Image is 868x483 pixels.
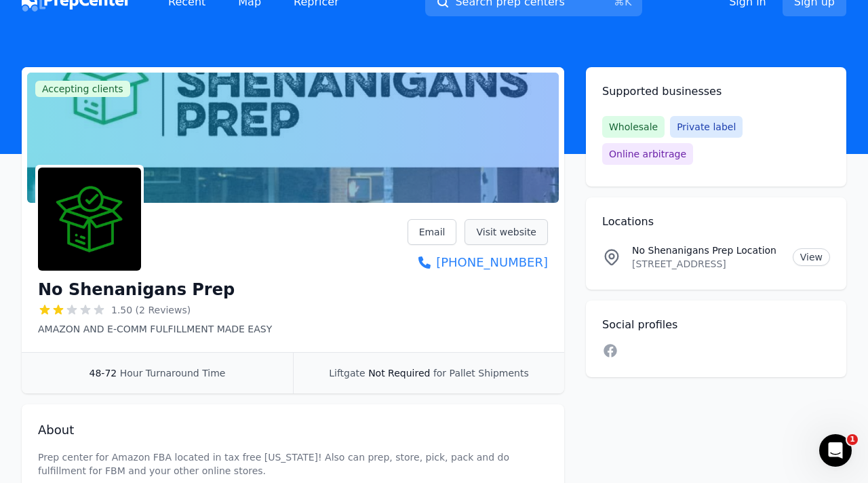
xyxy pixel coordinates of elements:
[670,116,743,138] span: Private label
[602,116,665,138] span: Wholesale
[368,368,430,379] span: Not Required
[38,322,272,336] p: AMAZON AND E-COMM FULFILLMENT MADE EASY
[90,368,117,379] span: 48-72
[408,219,457,245] a: Email
[38,279,235,301] h1: No Shenanigans Prep
[408,253,548,272] a: [PHONE_NUMBER]
[35,81,130,97] span: Accepting clients
[111,303,191,317] span: 1.50 (2 Reviews)
[602,83,830,100] h2: Supported businesses
[793,248,830,266] a: View
[38,450,548,478] p: Prep center for Amazon FBA located in tax free [US_STATE]! Also can prep, store, pick, pack and d...
[120,368,226,379] span: Hour Turnaround Time
[602,214,830,230] h2: Locations
[38,168,141,271] img: No Shenanigans Prep
[602,143,693,165] span: Online arbitrage
[602,317,830,333] h2: Social profiles
[329,368,365,379] span: Liftgate
[38,421,548,440] h2: About
[632,257,782,271] p: [STREET_ADDRESS]
[819,434,852,467] iframe: Intercom live chat
[433,368,529,379] span: for Pallet Shipments
[847,434,858,445] span: 1
[632,244,782,257] p: No Shenanigans Prep Location
[465,219,548,245] a: Visit website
